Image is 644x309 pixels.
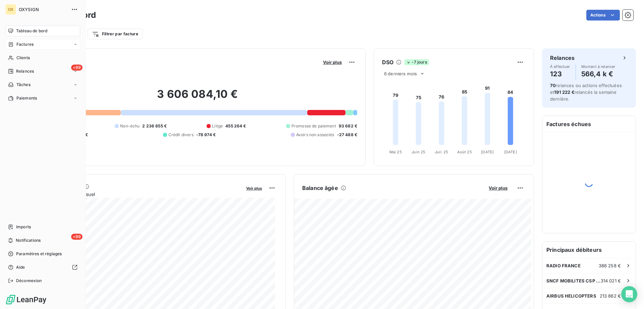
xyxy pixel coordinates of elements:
span: -78 974 € [196,132,216,138]
tspan: [DATE] [481,150,494,154]
span: 2 236 855 € [142,123,167,129]
span: SNCF MOBILITES CSP CFO [546,278,601,283]
tspan: Juil. 25 [435,150,448,154]
span: Voir plus [323,60,342,65]
button: Actions [586,10,620,21]
span: Notifications [16,237,41,243]
span: Voir plus [489,185,507,191]
span: Déconnexion [16,278,42,284]
h6: Principaux débiteurs [542,242,636,258]
span: -27 488 € [337,132,357,138]
div: Open Intercom Messenger [621,286,637,302]
h2: 3 606 084,10 € [38,87,357,108]
span: Non-échu [120,123,140,129]
span: Voir plus [246,186,262,191]
span: Promesse de paiement [291,123,336,129]
span: -7 jours [404,59,429,65]
span: 455 264 € [225,123,246,129]
h6: DSO [382,58,393,66]
span: 386 258 € [599,263,621,268]
h6: Factures échues [542,116,636,132]
span: Relances [16,68,34,74]
span: OXYSIGN [19,7,67,12]
span: 191 222 € [554,89,574,95]
span: À effectuer [550,65,570,69]
button: Voir plus [487,185,509,191]
span: Paramètres et réglages [16,251,62,257]
span: Clients [16,55,30,61]
span: Imports [16,224,31,230]
tspan: Août 25 [457,150,472,154]
button: Voir plus [321,59,344,65]
span: Avoirs non associés [296,132,334,138]
h6: Relances [550,54,575,62]
h4: 123 [550,69,570,79]
span: +99 [71,234,83,240]
span: 213 862 € [600,293,621,299]
span: Factures [16,41,34,47]
button: Filtrer par facture [88,29,143,39]
span: 6 derniers mois [384,71,417,76]
span: 70 [550,83,556,88]
span: Montant à relancer [581,65,615,69]
span: AIRBUS HELICOPTERS [546,293,596,299]
tspan: [DATE] [504,150,517,154]
button: Voir plus [244,185,264,191]
span: Tâches [16,82,31,88]
span: Aide [16,264,25,270]
tspan: Juin 25 [412,150,425,154]
span: RADIO FRANCE [546,263,581,268]
a: Aide [5,262,80,273]
span: Tableau de bord [16,28,47,34]
span: Chiffre d'affaires mensuel [38,191,241,198]
span: relances ou actions effectuées et relancés la semaine dernière. [550,83,622,102]
h6: Balance âgée [302,184,338,192]
span: Paiements [16,95,37,101]
span: 314 021 € [601,278,621,283]
img: Logo LeanPay [5,294,47,305]
h4: 566,4 k € [581,69,615,79]
tspan: Mai 25 [389,150,402,154]
span: Litige [212,123,223,129]
span: Crédit divers [168,132,194,138]
div: OX [5,4,16,15]
span: +99 [71,65,83,71]
span: 93 682 € [339,123,357,129]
